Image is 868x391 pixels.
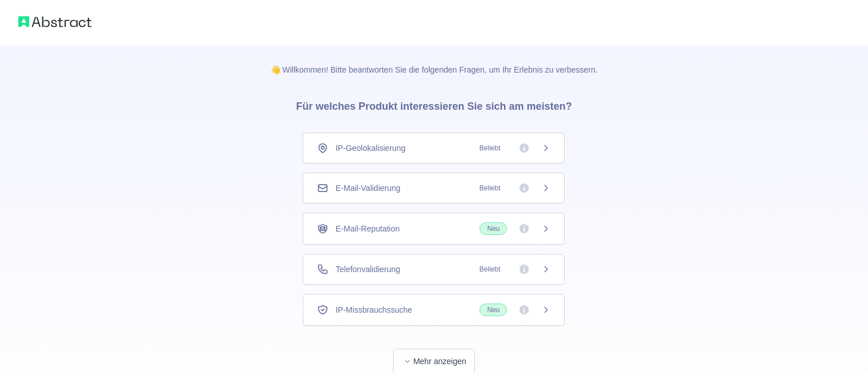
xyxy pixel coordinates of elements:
font: Telefonvalidierung [335,265,400,274]
font: Beliebt [479,265,501,273]
font: IP-Geolokalisierung [335,143,405,153]
font: E-Mail-Validierung [335,183,400,193]
font: 👋 Willkommen! Bitte beantworten Sie die folgenden Fragen, um Ihr Erlebnis zu verbessern. [271,65,598,74]
font: Neu [487,225,500,233]
font: IP-Missbrauchssuche [335,305,412,314]
font: E-Mail-Reputation [335,224,399,233]
font: Beliebt [479,144,501,152]
font: Mehr anzeigen [413,357,466,366]
font: Beliebt [479,184,501,192]
font: Für welches Produkt interessieren Sie sich am meisten? [296,101,572,112]
font: Neu [487,306,500,314]
img: Abstraktes Logo [18,14,92,30]
button: Mehr anzeigen [393,349,475,374]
